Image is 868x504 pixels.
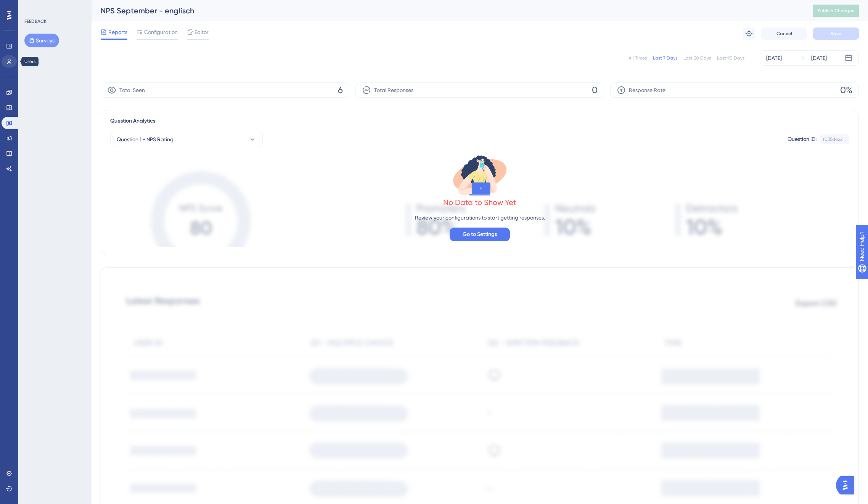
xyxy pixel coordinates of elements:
div: f035de22... [823,136,846,142]
div: [DATE] [811,53,827,63]
div: No Data to Show Yet [443,197,516,208]
span: Reports [108,27,127,37]
div: Question ID: [788,134,817,144]
span: 0 [592,84,598,96]
span: Total Responses [374,86,413,95]
div: FEEDBACK [24,18,47,24]
span: Response Rate [629,86,665,95]
div: Last 90 Days [717,55,744,61]
button: Save [813,27,859,40]
span: 0% [840,84,852,96]
span: Save [831,31,841,37]
div: Last 7 Days [653,55,677,61]
span: Need Help? [18,2,48,11]
span: Editor [194,27,209,37]
div: [DATE] [766,53,782,63]
span: 6 [338,84,343,96]
button: Publish Changes [813,5,859,17]
span: Configuration [144,27,178,37]
span: Go to Settings [463,230,497,239]
span: Question Analytics [110,116,155,126]
span: Cancel [776,31,792,37]
button: Surveys [24,34,59,47]
p: Review your configurations to start getting responses. [415,213,545,222]
span: Question 1 - NPS Rating [117,135,174,144]
div: NPS September - englisch [101,5,794,16]
div: All Times [628,55,647,61]
div: Last 30 Days [683,55,711,61]
button: Go to Settings [450,228,510,241]
button: Cancel [761,27,807,40]
span: Publish Changes [818,8,854,14]
iframe: UserGuiding AI Assistant Launcher [836,474,859,497]
span: Total Seen [119,86,145,95]
button: Question 1 - NPS Rating [110,132,263,147]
